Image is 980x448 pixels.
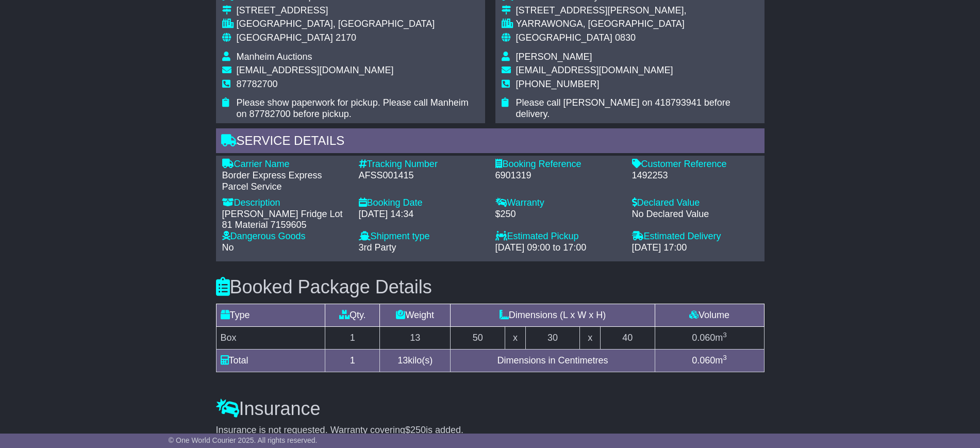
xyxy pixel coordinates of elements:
[495,170,622,181] div: 6901319
[359,209,485,220] div: [DATE] 14:34
[632,170,758,181] div: 1492253
[216,425,765,436] div: Insurance is not requested. Warranty covering is added.
[237,5,479,16] div: [STREET_ADDRESS]
[222,242,234,253] span: No
[380,304,451,326] td: Weight
[505,326,525,349] td: x
[516,19,758,30] div: YARRAWONGA, [GEOGRAPHIC_DATA]
[632,231,758,242] div: Estimated Delivery
[222,197,348,209] div: Description
[359,159,485,170] div: Tracking Number
[655,349,764,372] td: m
[237,65,394,75] span: [EMAIL_ADDRESS][DOMAIN_NAME]
[237,52,312,62] span: Manheim Auctions
[451,304,655,326] td: Dimensions (L x W x H)
[632,197,758,209] div: Declared Value
[516,65,673,75] span: [EMAIL_ADDRESS][DOMAIN_NAME]
[222,159,348,170] div: Carrier Name
[516,52,592,62] span: [PERSON_NAME]
[325,304,380,326] td: Qty.
[516,79,600,89] span: [PHONE_NUMBER]
[216,128,765,156] div: Service Details
[325,326,380,349] td: 1
[615,32,636,43] span: 0830
[216,304,325,326] td: Type
[380,349,451,372] td: kilo(s)
[397,355,408,366] span: 13
[222,231,348,242] div: Dangerous Goods
[495,242,622,254] div: [DATE] 09:00 to 17:00
[516,32,612,43] span: [GEOGRAPHIC_DATA]
[216,349,325,372] td: Total
[525,326,580,349] td: 30
[632,159,758,170] div: Customer Reference
[516,97,730,119] span: Please call [PERSON_NAME] on 418793941 before delivery.
[600,326,655,349] td: 40
[359,197,485,209] div: Booking Date
[222,170,348,192] div: Border Express Express Parcel Service
[216,326,325,349] td: Box
[632,209,758,220] div: No Declared Value
[237,19,479,30] div: [GEOGRAPHIC_DATA], [GEOGRAPHIC_DATA]
[359,231,485,242] div: Shipment type
[325,349,380,372] td: 1
[655,326,764,349] td: m
[495,197,622,209] div: Warranty
[169,436,318,444] span: © One World Courier 2025. All rights reserved.
[359,170,485,181] div: AFSS001415
[495,231,622,242] div: Estimated Pickup
[359,242,396,253] span: 3rd Party
[723,331,727,339] sup: 3
[380,326,451,349] td: 13
[632,242,758,254] div: [DATE] 17:00
[495,159,622,170] div: Booking Reference
[692,333,715,343] span: 0.060
[655,304,764,326] td: Volume
[451,349,655,372] td: Dimensions in Centimetres
[692,355,715,366] span: 0.060
[222,209,348,231] div: [PERSON_NAME] Fridge Lot 81 Material 7159605
[451,326,505,349] td: 50
[237,32,333,43] span: [GEOGRAPHIC_DATA]
[237,79,278,89] span: 87782700
[216,399,765,419] h3: Insurance
[216,277,765,297] h3: Booked Package Details
[336,32,356,43] span: 2170
[516,5,758,16] div: [STREET_ADDRESS][PERSON_NAME],
[580,326,600,349] td: x
[723,354,727,361] sup: 3
[495,209,622,220] div: $250
[405,425,426,435] span: $250
[237,97,469,119] span: Please show paperwork for pickup. Please call Manheim on 87782700 before pickup.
